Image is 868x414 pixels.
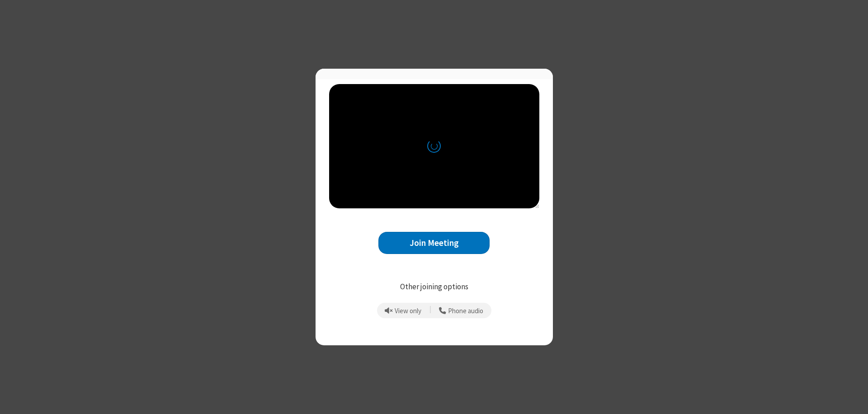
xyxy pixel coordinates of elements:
[382,303,425,318] button: Prevent echo when there is already an active mic and speaker in the room.
[329,281,539,293] p: Other joining options
[395,307,421,315] span: View only
[378,232,490,254] button: Join Meeting
[429,304,431,317] span: |
[448,307,483,315] span: Phone audio
[436,303,487,318] button: Use your phone for mic and speaker while you view the meeting on this device.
